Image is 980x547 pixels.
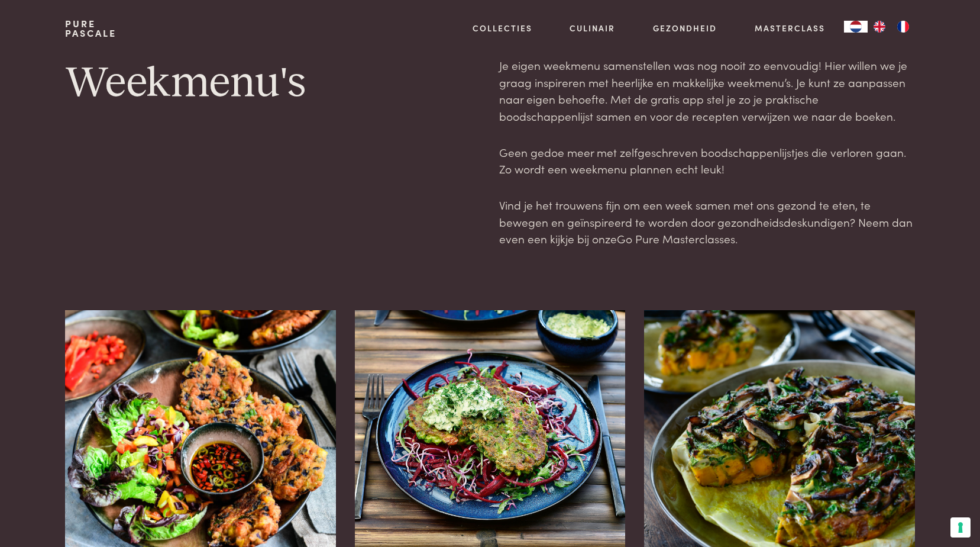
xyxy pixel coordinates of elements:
aside: Language selected: Nederlands [844,21,915,33]
img: Weekmenu Winter [644,310,915,547]
p: Je eigen weekmenu samenstellen was nog nooit zo eenvoudig! Hier willen we je graag inspireren met... [499,57,914,125]
img: Weekmenu Herfst 2024 [65,310,336,547]
h1: Weekmenu's [65,57,480,110]
p: Vind je het trouwens fijn om een week samen met ons gezond te eten, te bewegen en geïnspireerd te... [499,197,914,247]
a: Collecties [473,22,532,34]
div: Language [844,21,868,33]
a: NL [844,21,868,33]
a: Gezondheid [653,22,717,34]
a: EN [868,21,891,33]
button: Uw voorkeuren voor toestemming voor trackingtechnologieën [950,517,971,538]
a: Culinair [570,22,615,34]
ul: Language list [868,21,915,33]
a: Masterclass [755,22,825,34]
a: FR [891,21,915,33]
p: Geen gedoe meer met zelfgeschreven boodschappenlijstjes die verloren gaan. Zo wordt een weekmenu ... [499,144,914,178]
a: Go Pure Masterclasses [617,230,735,246]
img: Weekmenu Zomer [355,310,626,547]
a: PurePascale [65,19,117,38]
